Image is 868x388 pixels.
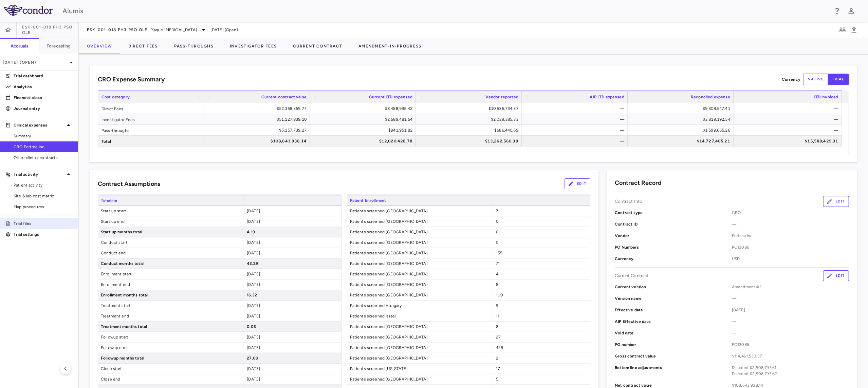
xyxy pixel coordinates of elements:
[14,105,73,112] p: Journal entry
[14,122,64,128] p: Clinical expenses
[247,303,260,308] span: [DATE]
[590,95,624,99] span: AIP LTD expensed
[247,261,258,266] span: 43.29
[814,95,838,99] span: LTD invoiced
[316,103,412,114] div: $8,488,995.42
[347,258,493,269] span: Patients screened [GEOGRAPHIC_DATA]
[732,353,849,359] span: $114,461,533.37
[732,371,849,377] div: Discount $2,908,797.62
[247,377,260,382] span: [DATE]
[347,216,493,227] span: Patients screened [GEOGRAPHIC_DATA]
[496,251,502,255] span: 155
[247,230,255,234] span: 4.19
[98,343,244,353] span: Followup end
[347,279,493,290] span: Patients screened [GEOGRAPHIC_DATA]
[496,240,499,245] span: 0
[732,221,849,227] span: —
[347,300,493,311] span: Patients screened Hungary
[615,342,732,348] p: PO number
[565,178,590,189] button: Edit
[347,311,493,321] span: Patients screened Israel
[247,251,260,255] span: [DATE]
[98,125,204,135] div: Pass-throughs
[740,136,838,147] div: $15,588,429.31
[347,290,493,300] span: Patients screened [GEOGRAPHIC_DATA]
[732,295,849,302] span: —
[3,59,67,65] p: [DATE] (Open)
[422,136,518,147] div: $13,262,560.39
[615,353,732,359] p: Gross contract value
[615,221,732,227] p: Contract ID
[347,332,493,342] span: Patients screened [GEOGRAPHIC_DATA]
[528,114,624,125] div: —
[98,114,204,124] div: Investigator Fees
[98,311,244,321] span: Treatment end
[316,114,412,125] div: $2,589,481.54
[247,324,256,329] span: 0.03
[98,258,244,269] span: Conduct months total
[14,182,73,188] span: Patient activity
[740,125,838,136] div: —
[347,206,493,216] span: Patients screened [GEOGRAPHIC_DATA]
[247,314,260,318] span: [DATE]
[496,261,500,266] span: 71
[422,103,518,114] div: $10,536,734.37
[828,74,849,85] button: trial
[87,27,148,33] span: ESK-001-018 Ph3 PsO OLE
[732,284,849,290] span: Amendment #2
[14,220,73,227] p: Trial files
[347,269,493,279] span: Patients screened [GEOGRAPHIC_DATA]
[14,133,73,139] span: Summary
[615,273,649,279] p: Current Contract
[496,272,498,276] span: 4
[210,125,307,136] div: $5,157,739.27
[496,303,498,308] span: 9
[98,279,244,290] span: Enrollment end
[347,195,493,206] span: Patient Enrollment
[615,198,642,205] p: Contract Info
[120,38,166,54] button: Direct Fees
[615,307,732,313] p: Effective date
[823,196,849,207] button: Edit
[732,244,849,250] span: PO13086
[732,233,849,239] span: Fortrea Inc.
[347,364,493,374] span: Patients screened [US_STATE]
[98,353,244,363] span: Followup months total
[347,227,493,237] span: Patients screened [GEOGRAPHIC_DATA]
[14,73,73,79] p: Trial dashboard
[14,84,73,90] p: Analytics
[732,342,849,348] span: PO13086
[740,114,838,125] div: —
[634,114,730,125] div: $3,819,192.54
[98,206,244,216] span: Start up start
[782,76,800,82] p: Currency
[732,307,849,313] span: [DATE]
[247,366,260,371] span: [DATE]
[615,244,732,250] p: PO Numbers
[14,193,73,199] span: Site & lab cost matrix
[732,330,849,336] span: —
[615,295,732,302] p: Version name
[615,233,732,239] p: Vendor
[98,103,204,114] div: Direct Fees
[101,95,130,99] span: Cost category
[350,38,429,54] button: Amendment-In-Progress
[166,38,222,54] button: Pass-Throughs
[98,364,244,374] span: Close start
[347,343,493,353] span: Patients screened [GEOGRAPHIC_DATA]
[98,332,244,342] span: Followup start
[261,95,307,99] span: Current contract value
[615,330,732,336] p: Void date
[247,356,258,361] span: 27.03
[740,103,838,114] div: —
[14,95,73,101] p: Financial close
[316,125,412,136] div: $941,951.82
[803,74,828,85] button: native
[615,365,732,377] p: Bottom line adjustments
[98,227,244,237] span: Start up months total
[14,171,64,177] p: Trial activity
[98,269,244,279] span: Enrollment start
[79,38,120,54] button: Overview
[247,240,260,245] span: [DATE]
[247,209,260,213] span: [DATE]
